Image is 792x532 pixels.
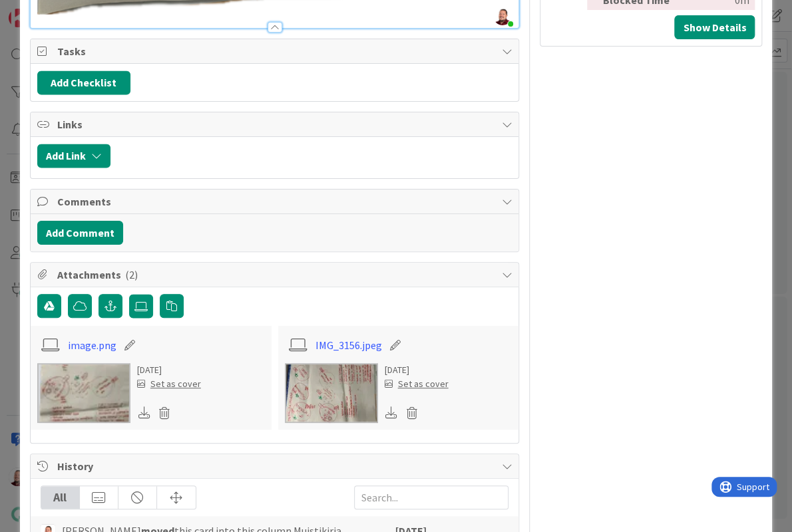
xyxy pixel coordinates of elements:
div: [DATE] [385,363,449,377]
span: Support [25,2,58,18]
div: Download [137,404,152,422]
div: Set as cover [385,377,449,391]
span: Attachments [57,267,495,283]
div: [DATE] [137,363,201,377]
span: Comments [57,194,495,209]
input: Search... [354,485,508,509]
div: Set as cover [137,377,201,391]
span: ( 2 ) [125,268,138,281]
a: IMG_3156.jpeg [315,337,382,353]
button: Add Comment [37,221,123,245]
div: Download [385,404,399,422]
span: Links [57,116,495,132]
span: Tasks [57,43,495,59]
img: 8MARACyCzyDdOogtKbuhiGEOiMLTYxQp.jpg [493,7,512,25]
a: image.png [68,337,116,353]
button: Add Checklist [37,70,130,94]
button: Show Details [674,15,755,39]
span: History [57,458,495,474]
div: All [41,486,80,509]
button: Add Link [37,144,110,168]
